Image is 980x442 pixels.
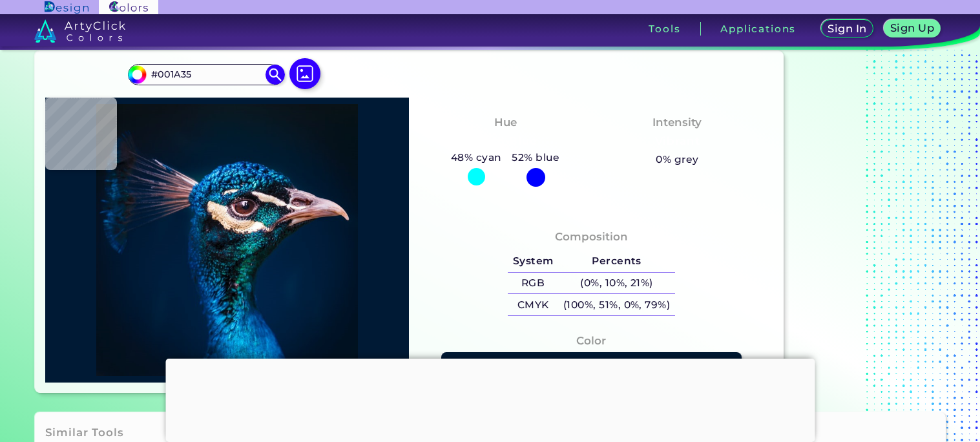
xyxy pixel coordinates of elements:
a: Sign Up [884,19,941,37]
input: type color.. [147,66,267,83]
iframe: Advertisement [165,359,815,439]
h3: Similar Tools [45,425,124,441]
h5: 48% cyan [446,149,506,166]
h3: Vibrant [649,134,705,149]
h5: 52% blue [506,149,565,166]
h3: Applications [720,24,796,34]
h5: 0% grey [656,151,698,168]
img: icon search [266,65,285,84]
img: icon picture [289,58,320,89]
h4: Intensity [652,113,702,132]
iframe: Advertisement [789,21,950,398]
h5: RGB [508,273,558,294]
h3: Cyan-Blue [469,134,542,149]
h4: Composition [555,227,628,246]
h3: Tools [649,24,680,34]
h5: CMYK [508,294,558,315]
h5: (100%, 51%, 0%, 79%) [558,294,675,315]
h5: Sign Up [890,23,934,33]
h4: Hue [494,113,517,132]
img: img_pavlin.jpg [52,104,403,376]
h4: Color [576,331,606,350]
h5: System [508,251,558,272]
img: logo_artyclick_colors_white.svg [34,19,125,43]
img: ArtyClick Design logo [45,1,88,14]
h5: Percents [558,251,675,272]
a: Sign In [821,19,874,37]
h5: (0%, 10%, 21%) [558,273,675,294]
h5: Sign In [828,23,866,34]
